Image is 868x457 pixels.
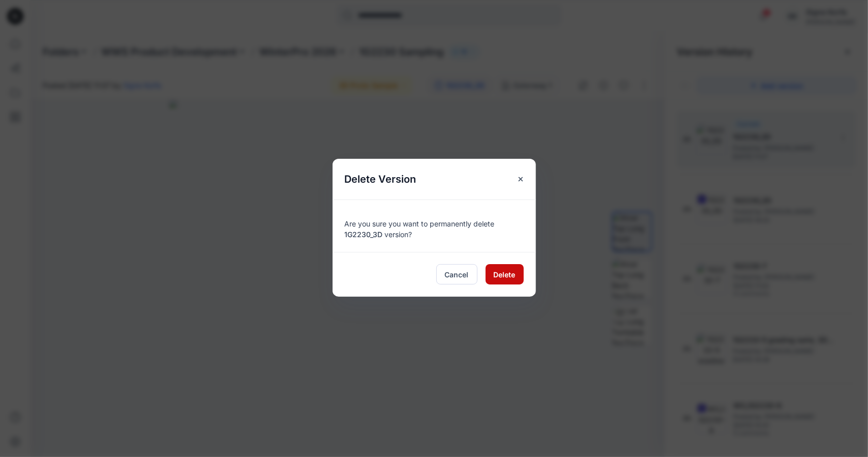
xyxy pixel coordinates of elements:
span: 1G2230_3D [345,230,383,239]
span: Delete [494,269,516,280]
h5: Delete Version [333,159,429,199]
button: Delete [486,264,524,284]
button: Cancel [436,264,477,284]
div: Are you sure you want to permanently delete version? [345,212,524,240]
button: Close [512,170,530,188]
span: Cancel [445,269,469,280]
